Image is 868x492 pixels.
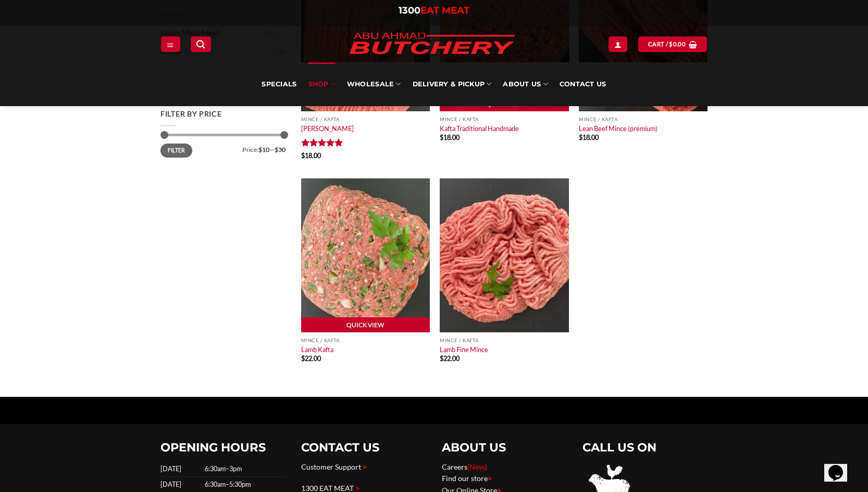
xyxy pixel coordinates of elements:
[301,151,305,160] span: $
[301,151,321,160] bdi: 18.00
[160,109,222,118] span: Filter by price
[341,26,523,62] img: Abu Ahmad Butchery
[301,345,333,354] a: Lamb Kafta
[503,62,548,106] a: About Us
[440,354,460,362] bdi: 22.00
[301,354,305,362] span: $
[347,62,401,106] a: Wholesale
[301,178,430,332] img: Lamb Kafta
[579,133,599,141] bdi: 18.00
[399,5,469,16] a: 1300EAT MEAT
[440,338,568,343] p: Mince / Kafta
[579,116,708,122] p: Mince / Kafta
[560,62,606,106] a: Contact Us
[301,317,430,333] a: Quick View
[488,474,492,483] span: >
[442,462,487,471] a: Careers{New}
[413,62,492,106] a: Delivery & Pickup
[669,41,686,47] bdi: 0.00
[301,124,354,133] a: [PERSON_NAME]
[442,440,567,455] h2: ABOUT US
[440,133,443,141] span: $
[638,36,707,51] a: View cart
[301,138,343,148] div: Rated 5 out of 5
[160,144,286,153] div: Price: —
[301,462,361,471] a: Customer Support
[609,36,627,51] a: Login
[467,462,487,471] span: {New}
[308,62,336,106] a: SHOP
[440,133,460,141] bdi: 18.00
[191,36,210,51] a: Search
[301,354,321,362] bdi: 22.00
[442,474,492,483] a: Find our store>
[160,440,286,455] h2: OPENING HOURS
[440,116,568,122] p: Mince / Kafta
[579,124,658,133] a: Lean Beef Mince (premium)
[275,146,286,153] span: $30
[202,461,286,477] td: 6:30am–3pm
[262,62,296,106] a: Specials
[160,461,202,477] td: [DATE]
[648,40,686,49] span: Cart /
[669,40,673,49] span: $
[301,338,430,343] p: Mince / Kafta
[399,5,420,16] span: 1300
[301,138,343,151] span: Rated out of 5
[582,440,708,455] h2: CALL US ON
[440,345,488,354] a: Lamb Fine Mince
[579,133,582,141] span: $
[301,440,426,455] h2: CONTACT US
[824,450,858,482] iframe: chat widget
[440,124,519,133] a: Kafta Traditional Handmade
[301,116,430,122] p: Mince / Kafta
[440,178,568,332] img: Lamb Fine Mince
[160,144,192,158] button: Filter
[420,5,469,16] span: EAT MEAT
[258,146,269,153] span: $10
[363,462,367,471] span: >
[161,36,180,51] a: Menu
[440,354,443,362] span: $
